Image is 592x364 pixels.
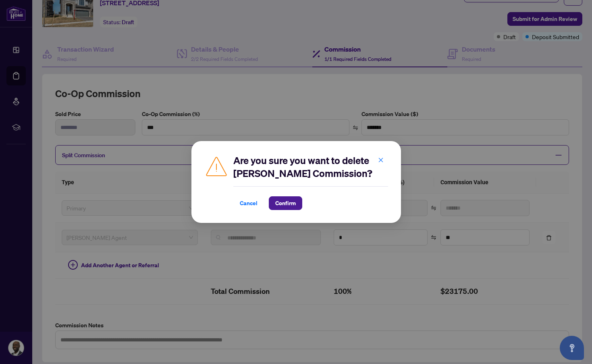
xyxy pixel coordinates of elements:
[233,196,264,210] button: Cancel
[275,197,296,210] span: Confirm
[560,336,584,360] button: Open asap
[204,154,228,178] img: Caution Icon
[233,154,388,180] h2: Are you sure you want to delete [PERSON_NAME] Commission?
[269,196,302,210] button: Confirm
[240,197,258,210] span: Cancel
[378,157,384,163] span: close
